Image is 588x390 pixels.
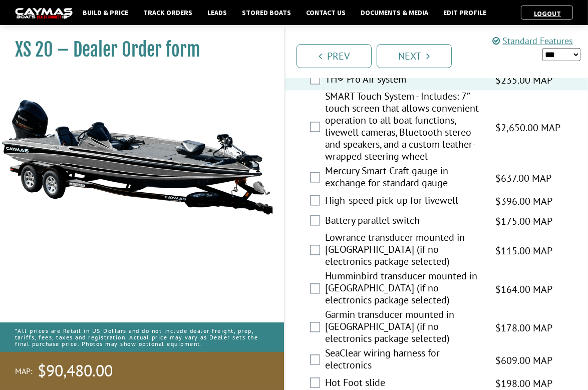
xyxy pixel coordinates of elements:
[325,90,483,165] label: SMART Touch System - Includes: 7” touch screen that allows convenient operation to all boat funct...
[495,194,552,209] span: $396.00 MAP
[325,214,483,229] label: Battery parallel switch
[138,6,197,19] a: Track Orders
[325,73,483,88] label: TH® Pro Air system
[495,320,552,335] span: $178.00 MAP
[15,39,259,61] h1: XS 20 – Dealer Order form
[78,6,133,19] a: Build & Price
[237,6,296,19] a: Stored Boats
[297,44,372,68] a: Prev
[495,243,552,258] span: $115.00 MAP
[356,6,433,19] a: Documents & Media
[202,6,232,19] a: Leads
[294,43,588,68] ul: Pagination
[495,73,552,88] span: $235.00 MAP
[495,214,552,229] span: $175.00 MAP
[495,171,551,186] span: $637.00 MAP
[325,194,483,209] label: High-speed pick-up for livewell
[15,322,269,352] p: *All prices are Retail in US Dollars and do not include dealer freight, prep, tariffs, fees, taxe...
[492,35,573,47] a: Standard Features
[325,231,483,270] label: Lowrance transducer mounted in [GEOGRAPHIC_DATA] (if no electronics package selected)
[15,8,73,19] img: caymas-dealer-connect-2ed40d3bc7270c1d8d7ffb4b79bf05adc795679939227970def78ec6f6c03838.gif
[325,308,483,347] label: Garmin transducer mounted in [GEOGRAPHIC_DATA] (if no electronics package selected)
[325,270,483,308] label: Humminbird transducer mounted in [GEOGRAPHIC_DATA] (if no electronics package selected)
[325,347,483,373] label: SeaClear wiring harness for electronics
[529,9,566,18] a: Logout
[325,165,483,191] label: Mercury Smart Craft gauge in exchange for standard gauge
[495,353,552,368] span: $609.00 MAP
[495,120,560,135] span: $2,650.00 MAP
[438,6,491,19] a: Edit Profile
[377,44,452,68] a: Next
[495,282,552,297] span: $164.00 MAP
[301,6,351,19] a: Contact Us
[15,366,33,376] span: MAP:
[38,360,113,381] span: $90,480.00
